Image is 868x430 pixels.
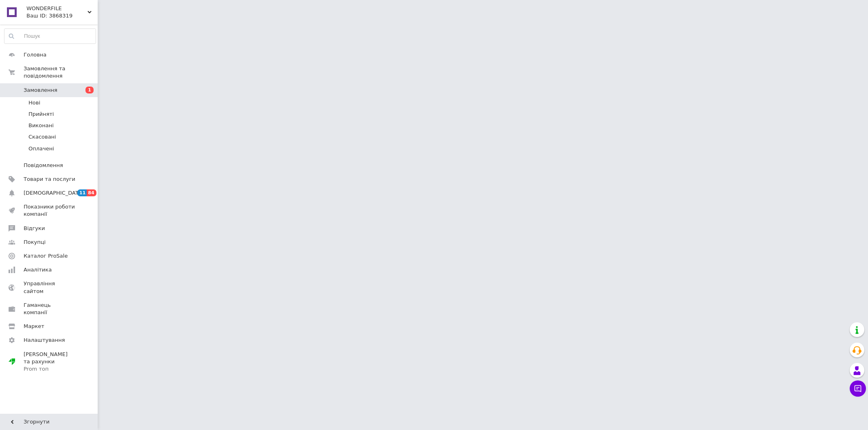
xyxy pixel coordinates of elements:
span: Повідомлення [24,162,63,169]
span: [DEMOGRAPHIC_DATA] [24,189,84,197]
input: Пошук [4,29,96,43]
span: Налаштування [24,337,65,344]
span: Замовлення [24,87,57,94]
span: WONDERFILE [26,5,87,12]
span: 84 [87,189,96,196]
span: Каталог ProSale [24,252,68,260]
span: 11 [77,189,87,196]
span: Головна [24,51,46,59]
span: Аналітика [24,266,52,274]
span: Нові [28,99,40,106]
span: Відгуки [24,225,45,232]
span: Прийняті [28,111,54,118]
span: Скасовані [28,133,56,141]
span: Замовлення та повідомлення [24,65,98,80]
span: Оплачені [28,145,54,152]
span: Покупці [24,239,46,246]
span: Виконані [28,122,54,129]
span: Управління сайтом [24,280,75,295]
button: Чат з покупцем [850,380,866,397]
span: [PERSON_NAME] та рахунки [24,351,75,373]
span: Товари та послуги [24,176,75,183]
span: Показники роботи компанії [24,203,75,218]
span: Гаманець компанії [24,302,75,316]
span: Маркет [24,323,44,330]
div: Ваш ID: 3868319 [26,12,98,20]
div: Prom топ [24,365,75,373]
span: 1 [85,87,94,93]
